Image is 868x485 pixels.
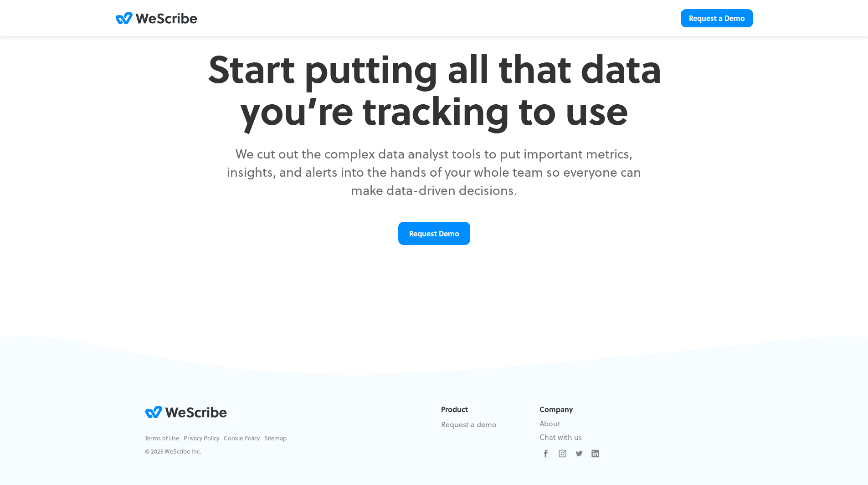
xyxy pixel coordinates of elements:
[218,144,651,199] p: We cut out the complex data analyst tools to put important metrics, insights, and alerts into the...
[184,434,219,442] a: Privacy Policy
[264,434,287,442] a: Sitemap
[681,9,753,27] a: Request a Demo
[145,447,427,456] div: © 2025 WeScribe Inc.
[206,46,662,131] h2: Start putting all that data you’re tracking to use
[556,447,570,460] a: >Instagram
[441,404,526,415] div: Product
[589,447,602,460] a: >LinkedIn
[224,434,260,442] a: Cookie Policy
[539,447,553,460] a: Facebook
[441,419,497,429] a: Request a demo
[398,222,470,245] a: Request Demo
[539,418,560,429] a: About
[145,434,179,442] a: Terms of Use
[539,432,582,442] a: Chat with us
[572,447,586,460] a: >Twitter
[539,404,625,415] div: Company
[822,439,857,474] iframe: Drift Widget Chat Controller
